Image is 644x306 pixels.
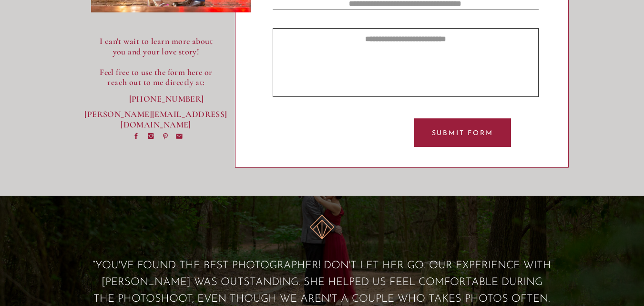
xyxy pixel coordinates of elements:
a: I can't wait to learn more about you and your love story!Feel free to use the form here or reach ... [92,36,220,88]
p: I can't wait to learn more about you and your love story! Feel free to use the form here or reach... [92,36,220,88]
a: [PHONE_NUMBER] [129,94,183,104]
a: [PERSON_NAME][EMAIL_ADDRESS][DOMAIN_NAME] [84,109,228,119]
a: Submit Form [419,128,506,137]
